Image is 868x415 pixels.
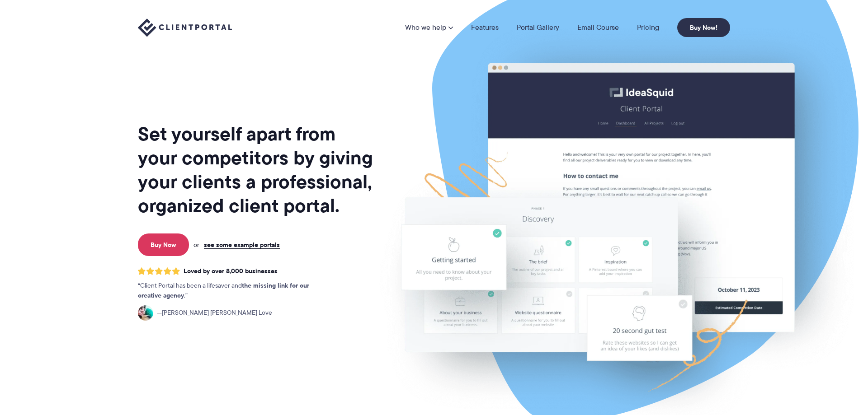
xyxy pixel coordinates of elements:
[204,241,280,249] a: see some example portals
[637,24,659,31] a: Pricing
[138,233,189,256] a: Buy Now
[138,280,309,300] strong: the missing link for our creative agency
[577,24,619,31] a: Email Course
[517,24,559,31] a: Portal Gallery
[138,122,375,218] h1: Set yourself apart from your competitors by giving your clients a professional, organized client ...
[405,24,453,31] a: Who we help
[138,281,328,301] p: Client Portal has been a lifesaver and .
[193,241,199,249] span: or
[677,18,730,37] a: Buy Now!
[184,267,278,275] span: Loved by over 8,000 businesses
[471,24,499,31] a: Features
[157,308,272,318] span: [PERSON_NAME] [PERSON_NAME] Love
